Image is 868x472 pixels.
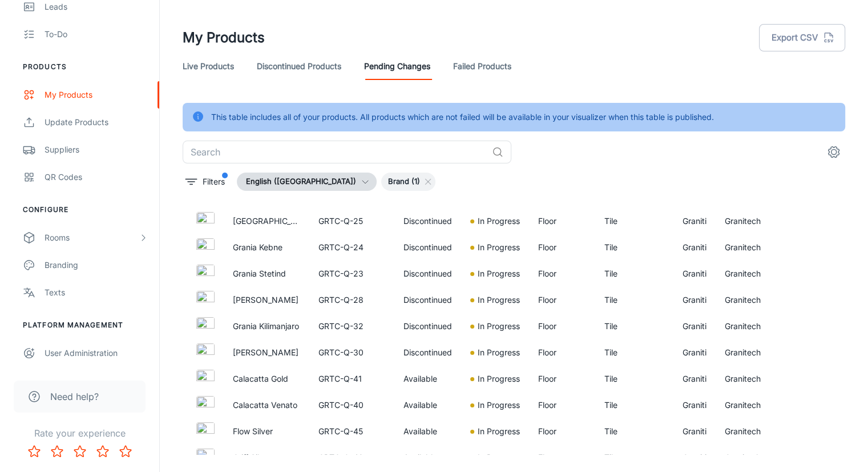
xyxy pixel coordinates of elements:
[394,313,461,339] td: Discontinued
[233,425,300,438] p: Flow Silver
[91,440,114,463] button: Rate 4 star
[309,287,394,313] td: GRTC-Q-28
[595,208,673,234] td: Tile
[233,267,300,280] p: Grania Stetind
[595,234,673,261] td: Tile
[529,313,595,339] td: Floor
[478,451,520,464] p: In Progress
[9,426,150,440] p: Rate your experience
[529,445,595,471] td: Floor
[45,1,148,13] div: Leads
[45,231,139,244] div: Rooms
[595,392,673,418] td: Tile
[673,392,716,418] td: Graniti
[233,373,300,385] p: Calacatta Gold
[309,366,394,392] td: GRTC-Q-41
[595,313,673,339] td: Tile
[233,215,300,227] p: [GEOGRAPHIC_DATA]
[309,445,394,471] td: GRTC-Q-48
[309,234,394,261] td: GRTC-Q-24
[211,106,714,128] div: This table includes all of your products. All products which are not failed will be available in ...
[595,287,673,313] td: Tile
[716,392,770,418] td: Granitech
[478,425,520,438] p: In Progress
[394,287,461,313] td: Discontinued
[23,440,46,463] button: Rate 1 star
[46,440,68,463] button: Rate 2 star
[759,24,845,51] button: Export CSV
[673,208,716,234] td: Graniti
[309,418,394,445] td: GRTC-Q-45
[716,287,770,313] td: Granitech
[114,440,137,463] button: Rate 5 star
[394,392,461,418] td: Available
[233,451,300,464] p: Griff Silver
[183,141,487,163] input: Search
[595,366,673,392] td: Tile
[716,445,770,471] td: Granitech
[529,208,595,234] td: Floor
[394,445,461,471] td: Available
[45,171,148,183] div: QR Codes
[529,287,595,313] td: Floor
[595,261,673,287] td: Tile
[529,261,595,287] td: Floor
[45,116,148,129] div: Update Products
[68,440,91,463] button: Rate 3 star
[478,373,520,385] p: In Progress
[233,294,300,306] p: [PERSON_NAME]
[478,399,520,411] p: In Progress
[257,53,341,80] a: Discontinued Products
[673,339,716,366] td: Graniti
[716,339,770,366] td: Granitech
[529,339,595,366] td: Floor
[394,366,461,392] td: Available
[309,261,394,287] td: GRTC-Q-23
[595,339,673,366] td: Tile
[237,173,377,191] button: English ([GEOGRAPHIC_DATA])
[673,418,716,445] td: Graniti
[716,261,770,287] td: Granitech
[529,418,595,445] td: Floor
[45,143,148,156] div: Suppliers
[381,173,435,191] div: Brand (1)
[183,27,265,48] h1: My Products
[364,53,430,80] a: Pending Changes
[394,208,461,234] td: Discontinued
[716,418,770,445] td: Granitech
[595,445,673,471] td: Tile
[183,173,228,191] button: filter
[233,241,300,254] p: Grania Kebne
[595,418,673,445] td: Tile
[673,287,716,313] td: Graniti
[233,346,300,359] p: [PERSON_NAME]
[45,286,148,299] div: Texts
[822,141,845,163] button: settings
[50,390,99,403] span: Need help?
[45,259,148,271] div: Branding
[716,313,770,339] td: Granitech
[453,53,511,80] a: Failed Products
[673,261,716,287] td: Graniti
[673,366,716,392] td: Graniti
[45,89,148,101] div: My Products
[45,28,148,41] div: To-do
[478,215,520,227] p: In Progress
[716,234,770,261] td: Granitech
[394,261,461,287] td: Discontinued
[478,267,520,280] p: In Progress
[309,339,394,366] td: GRTC-Q-30
[309,208,394,234] td: GRTC-Q-25
[233,320,300,333] p: Grania Kilimanjaro
[529,366,595,392] td: Floor
[716,208,770,234] td: Granitech
[233,399,300,411] p: Calacatta Venato
[673,234,716,261] td: Graniti
[529,234,595,261] td: Floor
[203,175,225,188] p: Filters
[529,392,595,418] td: Floor
[478,294,520,306] p: In Progress
[309,313,394,339] td: GRTC-Q-32
[183,53,234,80] a: Live Products
[45,347,148,359] div: User Administration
